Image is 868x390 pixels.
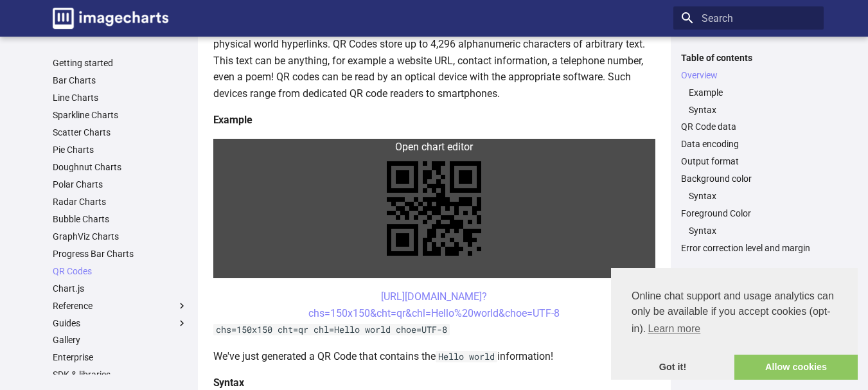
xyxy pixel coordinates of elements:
[53,57,188,69] a: Getting started
[611,355,734,380] a: dismiss cookie message
[213,324,450,335] code: chs=150x150 cht=qr chl=Hello world choe=UTF-8
[48,3,173,34] a: Image-Charts documentation
[53,8,168,29] img: logo
[53,265,188,277] a: QR Codes
[213,348,655,365] p: We've just generated a QR Code that contains the information!
[213,19,655,102] p: QR codes are a popular type of two-dimensional barcode. They are also known as hardlinks or physi...
[53,317,188,329] label: Guides
[53,283,188,294] a: Chart.js
[308,290,560,319] a: [URL][DOMAIN_NAME]?chs=150x150&cht=qr&chl=Hello%20world&choe=UTF-8
[53,109,188,121] a: Sparkline Charts
[689,190,816,202] a: Syntax
[681,225,816,236] nav: Foreground Color
[646,319,702,339] a: learn more about cookies
[689,104,816,116] a: Syntax
[213,112,655,129] h4: Example
[681,242,816,254] a: Error correction level and margin
[632,288,837,339] span: Online chat support and usage analytics can only be available if you accept cookies (opt-in).
[53,92,188,103] a: Line Charts
[53,369,188,380] a: SDK & libraries
[681,155,816,167] a: Output format
[673,6,824,30] input: Search
[734,355,858,380] a: allow cookies
[681,173,816,184] a: Background color
[53,179,188,190] a: Polar Charts
[53,161,188,173] a: Doughnut Charts
[53,75,188,86] a: Bar Charts
[611,268,858,380] div: cookieconsent
[681,69,816,81] a: Overview
[673,52,824,254] nav: Table of contents
[681,87,816,116] nav: Overview
[53,351,188,363] a: Enterprise
[53,144,188,155] a: Pie Charts
[53,231,188,242] a: GraphViz Charts
[681,138,816,150] a: Data encoding
[681,190,816,202] nav: Background color
[53,127,188,138] a: Scatter Charts
[53,248,188,260] a: Progress Bar Charts
[53,334,188,346] a: Gallery
[53,300,188,312] label: Reference
[436,351,497,362] code: Hello world
[53,213,188,225] a: Bubble Charts
[681,208,816,219] a: Foreground Color
[53,196,188,208] a: Radar Charts
[673,52,824,64] label: Table of contents
[681,121,816,132] a: QR Code data
[689,225,816,236] a: Syntax
[689,87,816,98] a: Example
